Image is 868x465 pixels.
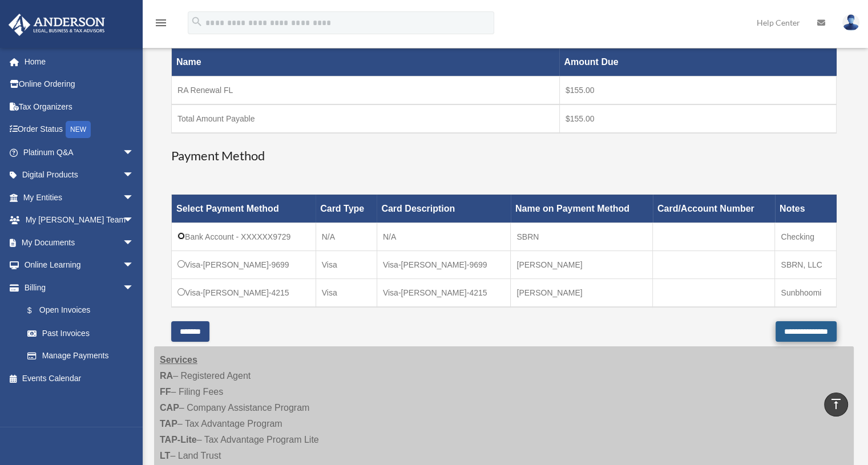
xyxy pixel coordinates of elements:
td: Visa-[PERSON_NAME]-4215 [377,278,511,307]
th: Notes [775,195,837,223]
span: arrow_drop_down [123,254,146,277]
td: Total Amount Payable [172,104,560,133]
img: Anderson Advisors Platinum Portal [5,14,108,36]
td: Visa [316,278,377,307]
a: My [PERSON_NAME] Teamarrow_drop_down [8,209,151,232]
td: N/A [377,223,511,250]
td: Visa-[PERSON_NAME]-4215 [172,278,316,307]
div: NEW [66,121,91,138]
th: Amount Due [559,48,836,76]
th: Card Type [316,195,377,223]
td: SBRN [511,223,653,250]
span: arrow_drop_down [123,209,146,232]
td: N/A [316,223,377,250]
strong: RA [160,371,173,381]
strong: FF [160,387,171,397]
strong: LT [160,451,170,460]
i: vertical_align_top [829,397,843,411]
a: vertical_align_top [824,393,848,417]
span: $ [34,304,39,318]
a: Digital Productsarrow_drop_down [8,164,151,187]
a: Online Learningarrow_drop_down [8,254,151,277]
a: menu [154,20,168,30]
span: arrow_drop_down [123,164,146,187]
strong: TAP-Lite [160,435,197,444]
a: Manage Payments [16,345,146,367]
td: [PERSON_NAME] [511,278,653,307]
td: Visa-[PERSON_NAME]-9699 [172,250,316,278]
td: $155.00 [559,104,836,133]
th: Name on Payment Method [511,195,653,223]
th: Select Payment Method [172,195,316,223]
td: Visa [316,250,377,278]
strong: TAP [160,419,177,428]
td: RA Renewal FL [172,76,560,105]
td: Checking [775,223,837,250]
a: My Entitiesarrow_drop_down [8,186,151,209]
td: Visa-[PERSON_NAME]-9699 [377,250,511,278]
span: arrow_drop_down [123,276,146,300]
span: arrow_drop_down [123,141,146,164]
span: arrow_drop_down [123,186,146,209]
a: Home [8,50,151,73]
strong: Services [160,355,197,365]
a: Past Invoices [16,322,146,345]
a: Events Calendar [8,367,151,390]
span: arrow_drop_down [123,231,146,254]
i: menu [154,16,168,30]
td: SBRN, LLC [775,250,837,278]
td: Bank Account - XXXXXX9729 [172,223,316,250]
a: Platinum Q&Aarrow_drop_down [8,141,151,164]
td: $155.00 [559,76,836,105]
img: User Pic [842,14,859,31]
th: Name [172,48,560,76]
a: My Documentsarrow_drop_down [8,231,151,254]
th: Card/Account Number [653,195,775,223]
a: Online Ordering [8,73,151,96]
a: $Open Invoices [16,299,140,322]
i: search [191,15,203,28]
a: Tax Organizers [8,95,151,118]
td: Sunbhoomi [775,278,837,307]
td: [PERSON_NAME] [511,250,653,278]
th: Card Description [377,195,511,223]
strong: CAP [160,403,179,413]
a: Billingarrow_drop_down [8,276,146,299]
a: Order StatusNEW [8,118,151,141]
h3: Payment Method [171,147,837,165]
